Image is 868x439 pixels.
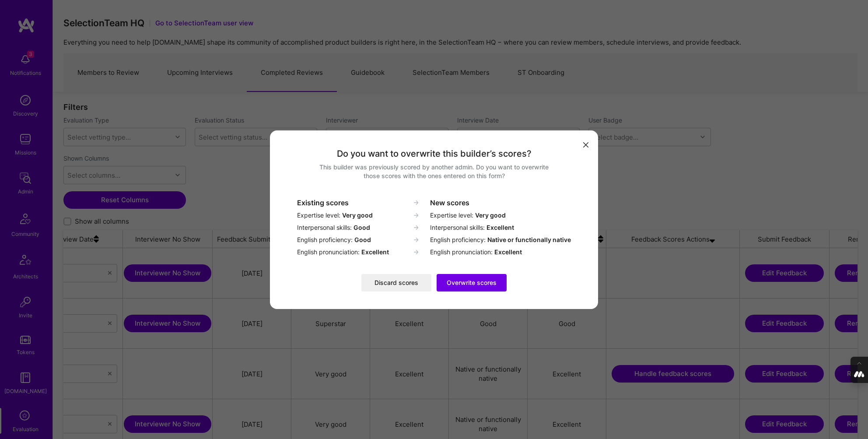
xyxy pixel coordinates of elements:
div: Do you want to overwrite this builder’s scores? [337,148,532,159]
i: icon Close [583,142,588,148]
div: English proficiency : [430,235,571,244]
div: English pronunciation : [430,248,522,256]
span: Native or functionally native [487,236,571,243]
span: Very good [342,211,373,219]
div: Interpersonal skills : [430,223,514,232]
span: Good [354,236,371,243]
span: Excellent [494,248,522,256]
button: Overwrite scores [437,274,507,291]
button: Discard scores [361,274,431,291]
div: New scores [430,198,469,207]
div: Interpersonal skills : [297,223,402,232]
div: Expertise level : [430,211,506,220]
div: English proficiency : [297,235,402,244]
div: English pronunciation : [297,248,402,256]
span: Excellent [361,248,389,256]
div: This builder was previously scored by another admin. Do you want to overwrite those scores with t... [319,163,549,180]
span: Very good [475,211,506,219]
div: Existing scores [297,198,402,207]
div: Expertise level : [297,211,402,220]
span: Good [353,224,370,231]
div: modal [270,130,598,309]
span: Excellent [486,224,514,231]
